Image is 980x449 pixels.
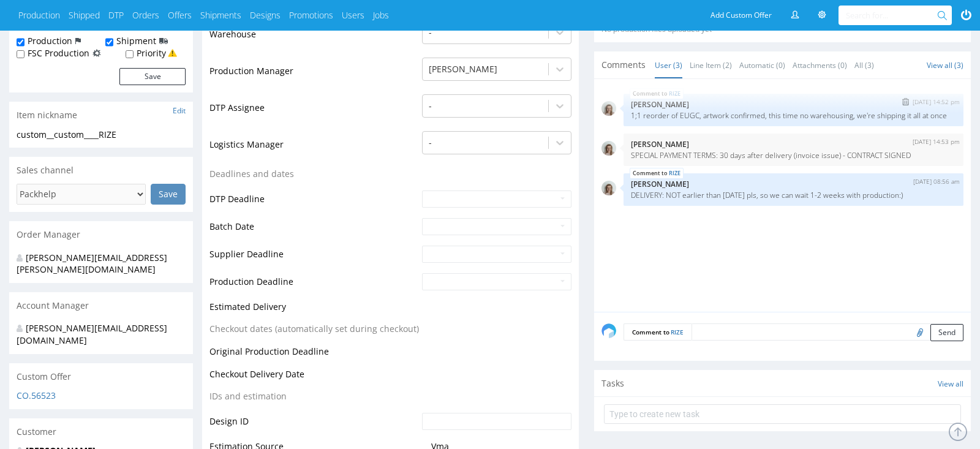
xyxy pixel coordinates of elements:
[209,367,419,390] td: Checkout Delivery Date
[601,181,616,195] img: mini_magick20230111-108-13flwjb.jpeg
[108,9,124,21] a: DTP
[209,130,419,167] td: Logistics Manager
[151,184,186,205] input: Save
[9,102,193,129] div: Item nickname
[289,9,333,21] a: Promotions
[854,52,874,78] a: All (3)
[28,47,89,59] label: FSC Production
[250,9,281,21] a: Designs
[209,389,419,412] td: IDs and estimation
[902,98,909,105] img: delete.png
[209,93,419,130] td: DTP Assignee
[631,111,956,120] p: 1;1 reorder of EUGC, artwork confirmed, this time no warehousing, we're shipping it all at once
[116,35,156,47] label: Shipment
[9,418,193,445] div: Customer
[604,404,961,424] input: Type to create new task
[704,6,778,25] a: Add Custom Offer
[9,363,193,390] div: Custom Offer
[119,68,186,85] button: Save
[17,322,176,346] div: [PERSON_NAME][EMAIL_ADDRESS][DOMAIN_NAME]
[631,191,956,200] p: DELIVERY: NOT earlier than [DATE] pls, so we can wait 1-2 weeks with production:)
[631,179,956,189] p: [PERSON_NAME]
[209,217,419,244] td: Batch Date
[92,47,101,59] img: icon-fsc-production-flag.svg
[17,390,56,401] a: CO.56523
[159,35,168,47] img: icon-shipping-flag.svg
[209,20,419,56] td: Warehouse
[9,157,193,184] div: Sales channel
[739,52,785,78] a: Automatic (0)
[9,221,193,248] div: Order Manager
[631,140,956,149] p: [PERSON_NAME]
[655,52,682,78] a: User (3)
[209,244,419,272] td: Supplier Deadline
[913,97,960,107] p: [DATE] 14:52 pm
[168,9,192,21] a: Offers
[209,412,419,439] td: Design ID
[927,60,963,70] a: View all (3)
[200,9,241,21] a: Shipments
[601,377,624,390] span: Tasks
[601,59,646,71] span: Comments
[913,177,960,186] p: [DATE] 08:56 am
[690,52,732,78] a: Line Item (2)
[28,35,72,47] label: Production
[671,328,684,336] a: RIZE
[209,322,419,344] td: Checkout dates (automatically set during checkout)
[631,151,956,160] p: SPECIAL PAYMENT TERMS: 30 days after delivery (invoice issue) - CONTRACT SIGNED
[930,324,963,341] button: Send
[9,292,193,319] div: Account Manager
[18,9,60,21] a: Production
[209,344,419,367] td: Original Production Deadline
[209,300,419,322] td: Estimated Delivery
[624,323,692,341] p: Comment to
[601,141,616,156] img: mini_magick20230111-108-13flwjb.jpeg
[173,105,186,116] a: Edit
[846,6,940,25] input: Search for...
[601,323,616,338] img: share_image_120x120.png
[793,52,847,78] a: Attachments (0)
[132,9,159,21] a: Orders
[168,48,177,58] img: yellow_warning_triangle.png
[69,9,100,21] a: Shipped
[17,252,176,276] div: [PERSON_NAME][EMAIL_ADDRESS][PERSON_NAME][DOMAIN_NAME]
[17,129,186,141] div: custom__custom____RIZE
[209,189,419,217] td: DTP Deadline
[601,101,616,116] img: mini_magick20230111-108-13flwjb.jpeg
[669,89,680,99] a: RIZE
[209,56,419,93] td: Production Manager
[342,9,364,21] a: Users
[913,137,960,146] p: [DATE] 14:53 pm
[373,9,389,21] a: Jobs
[669,168,680,178] a: RIZE
[137,47,166,59] label: Priority
[938,379,963,389] a: View all
[209,167,419,189] td: Deadlines and dates
[631,100,956,109] p: [PERSON_NAME]
[209,272,419,300] td: Production Deadline
[75,35,81,47] img: icon-production-flag.svg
